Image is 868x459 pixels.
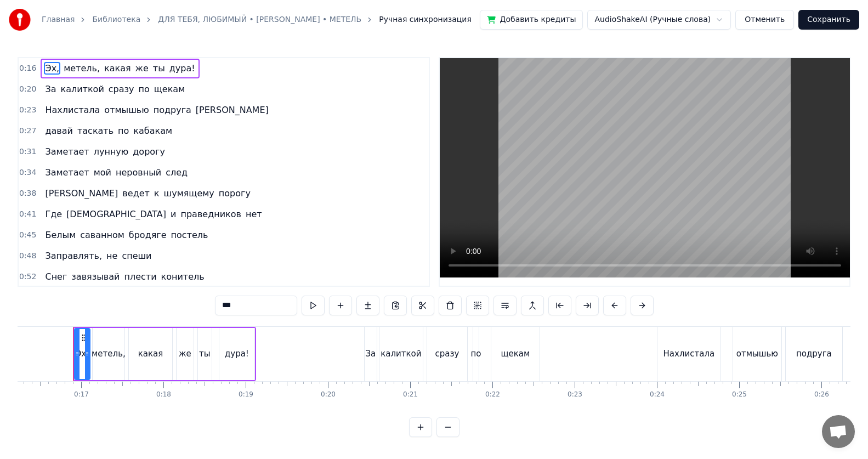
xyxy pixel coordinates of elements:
div: калиткой [381,348,421,360]
span: постель [170,229,209,241]
span: 0:20 [19,84,36,95]
nav: breadcrumb [42,14,472,25]
span: нет [245,208,263,220]
div: За [365,348,376,360]
span: к [153,187,161,200]
span: Заметает [44,166,90,179]
span: 0:45 [19,230,36,241]
div: 0:22 [485,390,500,399]
span: по [138,83,151,95]
span: 0:34 [19,167,36,178]
span: [PERSON_NAME] [44,187,119,200]
div: 0:20 [321,390,336,399]
span: щекам [153,83,186,95]
span: отмышью [103,104,150,116]
div: 0:21 [403,390,418,399]
span: 0:27 [19,126,36,137]
div: Эх, [76,348,89,360]
div: отмышью [736,348,778,360]
span: [PERSON_NAME] [195,104,270,116]
span: неровный [115,166,162,179]
div: же [179,348,191,360]
span: подруга [152,104,192,116]
div: ты [199,348,211,360]
span: по [117,124,130,137]
span: лунную [93,145,130,158]
span: 0:31 [19,146,36,157]
span: не [105,250,118,262]
span: мой [93,166,112,179]
div: 0:26 [814,390,829,399]
span: какая [103,62,132,75]
a: ДЛЯ ТЕБЯ, ЛЮБИМЫЙ • [PERSON_NAME] • МЕТЕЛЬ [158,14,361,25]
div: по [470,348,481,360]
span: [DEMOGRAPHIC_DATA] [65,208,167,220]
span: саванном [79,229,126,241]
span: Эх, [44,62,60,75]
span: кабакам [132,124,173,137]
div: 0:23 [568,390,582,399]
span: праведников [179,208,242,220]
a: Главная [42,14,75,25]
span: конитель [160,270,206,283]
div: 0:17 [74,390,89,399]
a: Открытый чат [822,415,855,448]
button: Отменить [735,10,794,30]
span: шумящему [163,187,215,200]
span: ты [152,62,166,75]
div: дура! [225,348,249,360]
div: какая [138,348,163,360]
span: бродяге [128,229,168,241]
span: дорогу [132,145,166,158]
span: спеши [121,250,152,262]
a: Библиотека [92,14,140,25]
span: Заметает [44,145,90,158]
div: 0:18 [156,390,171,399]
span: 0:38 [19,188,36,199]
span: Снег [44,270,68,283]
span: 0:41 [19,209,36,220]
button: Сохранить [798,10,859,30]
img: youka [9,9,31,31]
div: сразу [435,348,459,360]
span: дура! [168,62,196,75]
span: метель, [63,62,101,75]
span: след [164,166,189,179]
div: Нахлистала [663,348,715,360]
span: Где [44,208,63,220]
div: подруга [796,348,832,360]
span: ведет [121,187,151,200]
span: 0:48 [19,251,36,262]
span: и [169,208,177,220]
span: калиткой [60,83,105,95]
span: Белым [44,229,77,241]
span: Заправлять, [44,250,103,262]
span: Ручная синхронизация [379,14,472,25]
span: За [44,83,57,95]
span: порогу [218,187,252,200]
div: 0:24 [650,390,665,399]
span: сразу [107,83,135,95]
div: метель, [92,348,126,360]
span: таскать [76,124,115,137]
span: плести [123,270,157,283]
div: щекам [501,348,530,360]
span: 0:52 [19,271,36,282]
button: Добавить кредиты [480,10,583,30]
div: 0:25 [732,390,747,399]
span: Нахлистала [44,104,101,116]
span: же [134,62,150,75]
span: 0:16 [19,63,36,74]
span: 0:23 [19,105,36,116]
div: 0:19 [239,390,253,399]
span: давай [44,124,74,137]
span: завязывай [70,270,121,283]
